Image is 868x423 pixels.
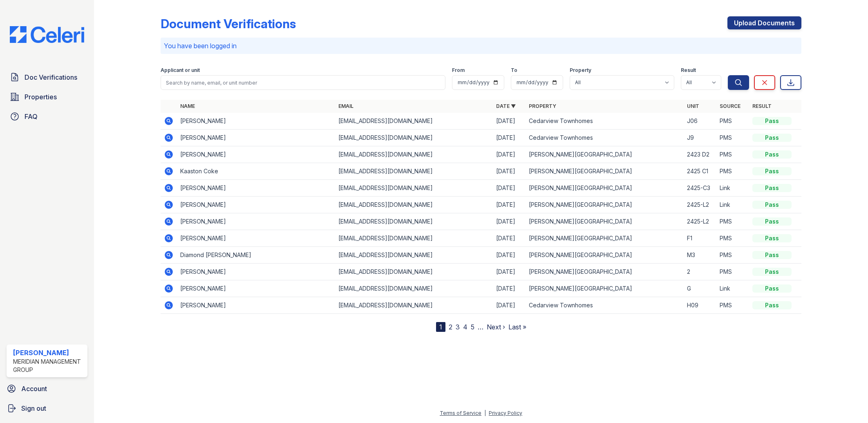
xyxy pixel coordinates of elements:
[570,67,591,74] label: Property
[164,41,799,51] p: You have been logged in
[526,180,684,197] td: [PERSON_NAME][GEOGRAPHIC_DATA]
[526,264,684,280] td: [PERSON_NAME][GEOGRAPHIC_DATA]
[335,163,493,180] td: [EMAIL_ADDRESS][DOMAIN_NAME]
[684,230,716,247] td: F1
[21,403,46,413] span: Sign out
[452,67,465,74] label: From
[752,234,792,242] div: Pass
[752,201,792,209] div: Pass
[716,197,749,213] td: Link
[3,400,91,416] a: Sign out
[493,264,526,280] td: [DATE]
[335,130,493,146] td: [EMAIL_ADDRESS][DOMAIN_NAME]
[752,167,792,175] div: Pass
[335,146,493,163] td: [EMAIL_ADDRESS][DOMAIN_NAME]
[716,180,749,197] td: Link
[25,92,57,102] span: Properties
[440,410,481,416] a: Terms of Service
[752,251,792,259] div: Pass
[21,384,47,394] span: Account
[335,297,493,314] td: [EMAIL_ADDRESS][DOMAIN_NAME]
[526,280,684,297] td: [PERSON_NAME][GEOGRAPHIC_DATA]
[177,280,335,297] td: [PERSON_NAME]
[716,163,749,180] td: PMS
[752,134,792,142] div: Pass
[716,264,749,280] td: PMS
[177,113,335,130] td: [PERSON_NAME]
[25,72,77,82] span: Doc Verifications
[529,103,556,109] a: Property
[752,301,792,309] div: Pass
[335,264,493,280] td: [EMAIL_ADDRESS][DOMAIN_NAME]
[335,213,493,230] td: [EMAIL_ADDRESS][DOMAIN_NAME]
[681,67,696,74] label: Result
[449,323,452,331] a: 2
[177,163,335,180] td: Kaaston Coke
[177,213,335,230] td: [PERSON_NAME]
[338,103,353,109] a: Email
[684,280,716,297] td: G
[684,180,716,197] td: 2425-C3
[727,16,801,29] a: Upload Documents
[493,247,526,264] td: [DATE]
[526,163,684,180] td: [PERSON_NAME][GEOGRAPHIC_DATA]
[684,130,716,146] td: J9
[493,130,526,146] td: [DATE]
[684,163,716,180] td: 2425 C1
[716,130,749,146] td: PMS
[752,284,792,293] div: Pass
[493,163,526,180] td: [DATE]
[493,230,526,247] td: [DATE]
[684,264,716,280] td: 2
[7,89,87,105] a: Properties
[511,67,517,74] label: To
[752,103,772,109] a: Result
[716,247,749,264] td: PMS
[456,323,460,331] a: 3
[526,213,684,230] td: [PERSON_NAME][GEOGRAPHIC_DATA]
[177,197,335,213] td: [PERSON_NAME]
[177,130,335,146] td: [PERSON_NAME]
[335,280,493,297] td: [EMAIL_ADDRESS][DOMAIN_NAME]
[493,113,526,130] td: [DATE]
[335,113,493,130] td: [EMAIL_ADDRESS][DOMAIN_NAME]
[484,410,486,416] div: |
[508,323,526,331] a: Last »
[161,75,446,90] input: Search by name, email, or unit number
[752,117,792,125] div: Pass
[335,197,493,213] td: [EMAIL_ADDRESS][DOMAIN_NAME]
[752,184,792,192] div: Pass
[526,146,684,163] td: [PERSON_NAME][GEOGRAPHIC_DATA]
[161,67,200,74] label: Applicant or unit
[684,297,716,314] td: H09
[716,230,749,247] td: PMS
[161,16,296,31] div: Document Verifications
[177,146,335,163] td: [PERSON_NAME]
[716,280,749,297] td: Link
[177,297,335,314] td: [PERSON_NAME]
[335,180,493,197] td: [EMAIL_ADDRESS][DOMAIN_NAME]
[177,180,335,197] td: [PERSON_NAME]
[177,264,335,280] td: [PERSON_NAME]
[684,247,716,264] td: M3
[478,322,483,332] span: …
[493,280,526,297] td: [DATE]
[493,146,526,163] td: [DATE]
[7,69,87,85] a: Doc Verifications
[526,230,684,247] td: [PERSON_NAME][GEOGRAPHIC_DATA]
[493,180,526,197] td: [DATE]
[526,130,684,146] td: Cedarview Townhomes
[720,103,740,109] a: Source
[526,297,684,314] td: Cedarview Townhomes
[526,247,684,264] td: [PERSON_NAME][GEOGRAPHIC_DATA]
[684,146,716,163] td: 2423 D2
[7,108,87,125] a: FAQ
[13,348,84,358] div: [PERSON_NAME]
[684,213,716,230] td: 2425-L2
[684,197,716,213] td: 2425-L2
[493,197,526,213] td: [DATE]
[489,410,522,416] a: Privacy Policy
[3,26,91,43] img: CE_Logo_Blue-a8612792a0a2168367f1c8372b55b34899dd931a85d93a1a3d3e32e68fde9ad4.png
[752,268,792,276] div: Pass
